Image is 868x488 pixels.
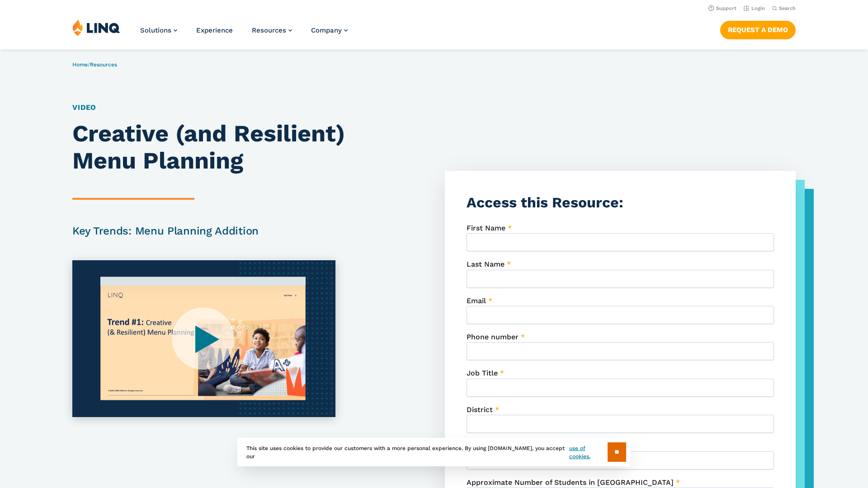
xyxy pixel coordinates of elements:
nav: Primary Navigation [140,19,348,49]
span: Solutions [140,26,171,34]
span: Job Title [467,369,498,377]
span: First Name [467,224,505,232]
span: Approximate Number of Students in [GEOGRAPHIC_DATA] [467,478,674,487]
span: Phone number [467,333,519,341]
span: Email [467,296,486,305]
nav: Button Navigation [720,19,796,39]
button: Open Search Bar [772,5,796,12]
span: Company [311,26,342,34]
a: Resources [90,61,117,68]
a: Experience [196,26,233,34]
a: Video [72,103,96,112]
a: use of cookies. [569,444,608,460]
span: District [467,405,493,414]
a: Company [311,26,348,34]
a: Home [72,61,88,68]
div: This site uses cookies to provide our customers with a more personal experience. By using [DOMAIN... [237,438,631,466]
a: Login [744,5,765,11]
h1: Creative (and Resilient) Menu Planning [72,120,361,174]
a: Request a Demo [720,21,796,39]
img: LINQ | K‑12 Software [72,19,120,36]
h3: Access this Resource: [467,192,774,213]
span: Last Name [467,260,505,268]
span: / [72,61,117,68]
span: Search [779,5,796,11]
a: Resources [252,26,292,34]
a: Solutions [140,26,177,34]
h2: Key Trends: Menu Planning Addition [72,223,361,239]
span: Resources [252,26,286,34]
img: Creative and Resilient Menu Planning [72,260,335,417]
a: Support [708,5,736,11]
